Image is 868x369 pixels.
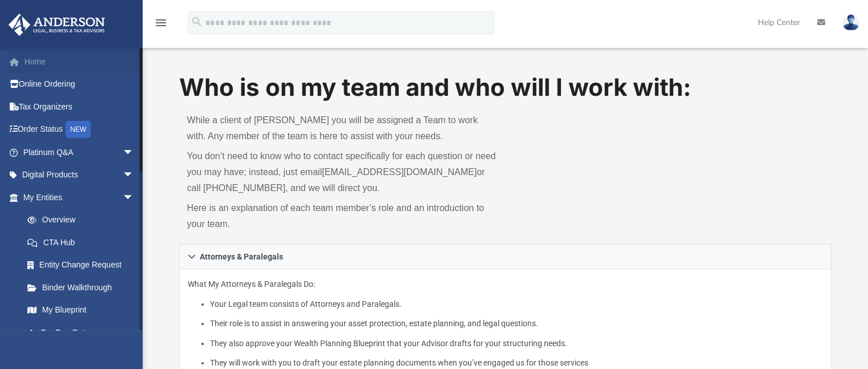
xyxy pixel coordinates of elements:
i: search [191,15,203,28]
h1: Who is on my team and who will I work with: [179,71,832,104]
a: Tax Organizers [8,95,151,118]
a: Overview [16,209,151,232]
li: Their role is to assist in answering your asset protection, estate planning, and legal questions. [210,317,823,331]
a: Order StatusNEW [8,118,151,141]
span: arrow_drop_down [123,141,146,164]
li: Your Legal team consists of Attorneys and Paralegals. [210,297,823,311]
a: Entity Change Request [16,254,151,277]
a: Digital Productsarrow_drop_down [8,164,151,186]
a: Tax Due Dates [16,321,151,344]
a: Attorneys & Paralegals [179,244,832,269]
p: Here is an explanation of each team member’s role and an introduction to your team. [187,200,498,232]
a: [EMAIL_ADDRESS][DOMAIN_NAME] [322,167,477,177]
span: arrow_drop_down [123,186,146,209]
li: They also approve your Wealth Planning Blueprint that your Advisor drafts for your structuring ne... [210,336,823,351]
p: You don’t need to know who to contact specifically for each question or need you may have; instea... [187,148,498,196]
a: Platinum Q&Aarrow_drop_down [8,141,151,164]
a: Online Ordering [8,73,151,96]
a: menu [154,22,168,30]
a: CTA Hub [16,231,151,254]
p: While a client of [PERSON_NAME] you will be assigned a Team to work with. Any member of the team ... [187,112,498,144]
a: My Blueprint [16,299,146,322]
i: menu [154,16,168,30]
img: User Pic [842,14,859,31]
span: arrow_drop_down [123,164,146,187]
img: Anderson Advisors Platinum Portal [5,14,108,36]
a: My Entitiesarrow_drop_down [8,186,151,209]
div: NEW [66,121,91,138]
a: Binder Walkthrough [16,276,151,299]
a: Home [8,50,151,73]
span: Attorneys & Paralegals [200,253,283,261]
